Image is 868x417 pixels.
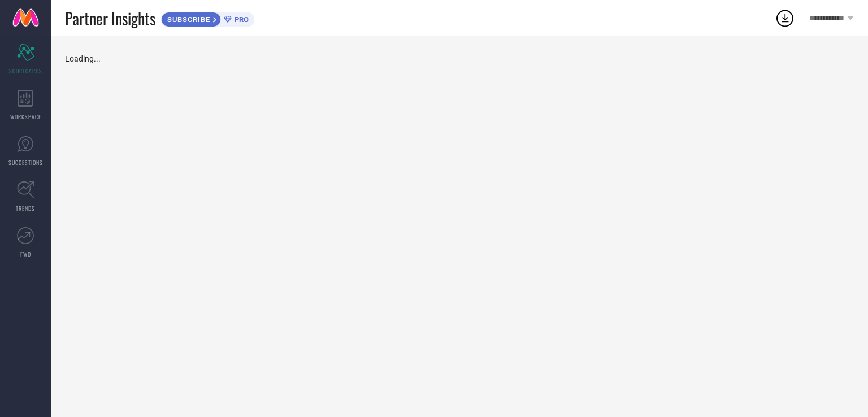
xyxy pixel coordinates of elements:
span: SUGGESTIONS [8,158,43,167]
a: SUBSCRIBEPRO [161,9,254,27]
span: SUBSCRIBE [162,15,213,24]
span: FWD [20,250,31,258]
span: Partner Insights [65,7,155,30]
span: TRENDS [16,204,35,212]
span: Loading... [65,54,101,63]
span: PRO [232,15,249,24]
div: Open download list [775,8,795,28]
span: WORKSPACE [10,112,41,121]
span: SCORECARDS [9,67,42,75]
